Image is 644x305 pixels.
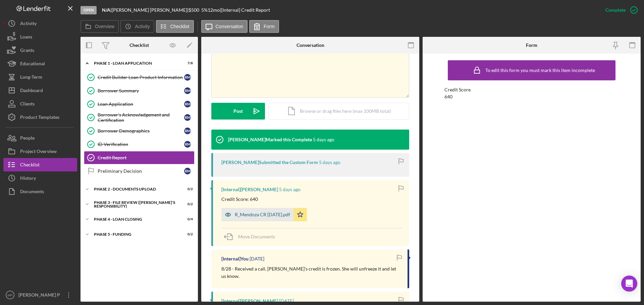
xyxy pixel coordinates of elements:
div: 640 [444,94,452,99]
button: Post [211,103,265,120]
p: Credit Score: 640 [221,196,258,203]
button: People [3,131,77,145]
button: Checklist [156,20,194,33]
div: | [102,7,112,13]
div: Documents [20,185,44,200]
a: Dashboard [3,84,77,97]
div: 0 / 4 [181,217,193,221]
div: Loans [20,30,32,45]
div: Product Templates [20,110,59,126]
p: 8/28 - Received a call, [PERSON_NAME]'s credit is frozen. She will unfreeze it and let us know. [221,265,401,280]
label: Conversation [216,24,244,29]
span: Move Documents [238,234,275,239]
div: Loan Application [98,101,184,107]
div: R M [184,87,191,94]
button: Form [249,20,279,33]
button: Activity [3,17,77,30]
div: Clients [20,97,35,112]
a: Borrower's Acknowledgement and CertificationRM [84,111,195,124]
div: 12 mo [208,7,220,13]
div: Checklist [20,158,40,173]
a: Borrower DemographicsRM [84,124,195,138]
time: 2025-08-30 01:55 [279,187,301,192]
div: R M [184,128,191,134]
div: Borrower Demographics [98,128,184,134]
div: Complete [605,3,626,17]
div: R_Mendoza CR [DATE].pdf [235,212,290,217]
div: [Internal] [PERSON_NAME] [221,298,278,304]
div: Borrower Summary [98,88,184,93]
button: Move Documents [221,228,282,245]
div: Grants [20,44,34,59]
div: R M [184,101,191,107]
div: R M [184,74,191,81]
label: Form [264,24,275,29]
button: R_Mendoza CR [DATE].pdf [221,208,307,221]
div: Credit Score [444,87,619,92]
a: Project Overview [3,145,77,158]
a: Educational [3,57,77,70]
text: MP [8,293,12,297]
button: History [3,171,77,185]
div: Credit Builder Loan Product Information [98,75,184,80]
div: Educational [20,57,45,72]
div: 0 / 2 [181,187,193,191]
div: [PERSON_NAME] P [17,288,60,303]
div: [Internal] [PERSON_NAME] [221,187,278,192]
button: Loans [3,30,77,44]
div: PHASE 3 - FILE REVIEW ([PERSON_NAME]'s Responsibility) [94,201,176,208]
button: Documents [3,185,77,198]
button: MP[PERSON_NAME] P [3,288,77,302]
div: History [20,171,36,186]
div: [Internal] You [221,256,249,261]
div: R M [184,114,191,121]
time: 2025-08-30 01:55 [319,160,340,165]
div: Long-Term [20,70,42,85]
label: Overview [95,24,114,29]
button: Conversation [201,20,248,33]
div: Open [80,6,97,14]
time: 2025-08-30 01:55 [313,137,334,142]
time: 2025-08-28 23:55 [279,298,294,304]
div: | [Internal] Credit Report [220,7,270,13]
label: Activity [135,24,150,29]
div: Preliminary Decision [98,168,184,174]
a: Borrower SummaryRM [84,84,195,97]
div: [PERSON_NAME] Marked this Complete [228,137,312,142]
button: Clients [3,97,77,110]
a: Loan ApplicationRM [84,97,195,111]
div: 7 / 8 [181,61,193,65]
div: 0 / 2 [181,232,193,236]
div: People [20,131,35,146]
div: Post [233,103,243,120]
label: Checklist [170,24,190,29]
a: Preliminary DecisionRM [84,164,195,178]
div: Credit Report [98,155,194,160]
button: Checklist [3,158,77,171]
a: Credit Builder Loan Product InformationRM [84,71,195,84]
div: Borrower's Acknowledgement and Certification [98,112,184,123]
button: Long-Term [3,70,77,84]
button: Overview [80,20,119,33]
div: Project Overview [20,145,57,160]
a: Grants [3,44,77,57]
div: Phase 2 - DOCUMENTS UPLOAD [94,187,176,191]
button: Complete [599,3,641,17]
button: Product Templates [3,110,77,124]
div: To edit this form you must mark this item incomplete [485,68,595,73]
button: Activity [120,20,154,33]
div: [PERSON_NAME] [PERSON_NAME] | [112,7,189,13]
div: Phase 5 - Funding [94,232,176,236]
div: PHASE 4 - LOAN CLOSING [94,217,176,221]
div: Checklist [129,43,149,48]
a: Credit Report [84,151,195,164]
div: Activity [20,17,37,32]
